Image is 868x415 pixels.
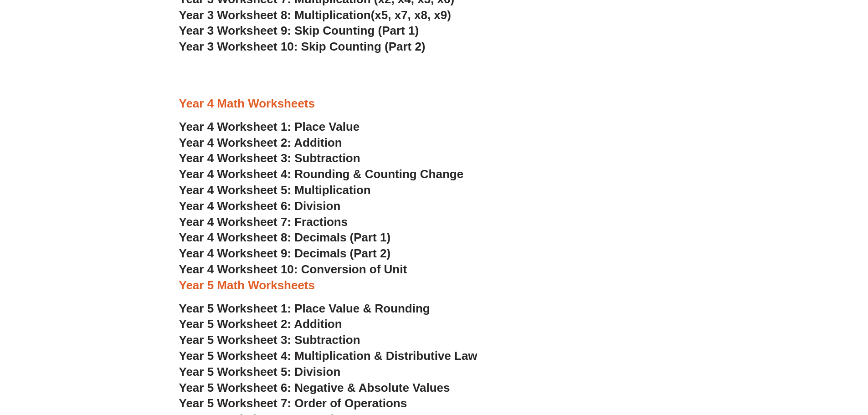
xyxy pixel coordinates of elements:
a: Year 5 Worksheet 6: Negative & Absolute Values [179,381,450,395]
a: Year 5 Worksheet 4: Multiplication & Distributive Law [179,349,478,363]
a: Year 5 Worksheet 2: Addition [179,317,342,331]
a: Year 4 Worksheet 5: Multiplication [179,183,371,197]
a: Year 4 Worksheet 4: Rounding & Counting Change [179,167,464,181]
a: Year 4 Worksheet 1: Place Value [179,120,360,133]
h3: Year 4 Math Worksheets [179,96,689,112]
iframe: Chat Widget [716,312,868,415]
a: Year 4 Worksheet 9: Decimals (Part 2) [179,246,391,260]
a: Year 4 Worksheet 8: Decimals (Part 1) [179,231,391,244]
a: Year 5 Worksheet 3: Subtraction [179,333,360,347]
a: Year 4 Worksheet 2: Addition [179,136,342,149]
h3: Year 5 Math Worksheets [179,278,689,293]
a: Year 3 Worksheet 8: Multiplication(x5, x7, x8, x9) [179,8,451,22]
a: Year 5 Worksheet 7: Order of Operations [179,396,407,410]
a: Year 5 Worksheet 5: Division [179,365,341,379]
a: Year 4 Worksheet 7: Fractions [179,215,348,229]
a: Year 4 Worksheet 10: Conversion of Unit [179,262,407,276]
span: Year 3 Worksheet 8: Multiplication [179,8,371,22]
a: Year 3 Worksheet 10: Skip Counting (Part 2) [179,40,426,53]
a: Year 4 Worksheet 3: Subtraction [179,151,360,165]
a: Year 4 Worksheet 6: Division [179,199,341,213]
a: Year 3 Worksheet 9: Skip Counting (Part 1) [179,24,419,37]
a: Year 5 Worksheet 1: Place Value & Rounding [179,302,430,315]
span: (x5, x7, x8, x9) [371,8,451,22]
